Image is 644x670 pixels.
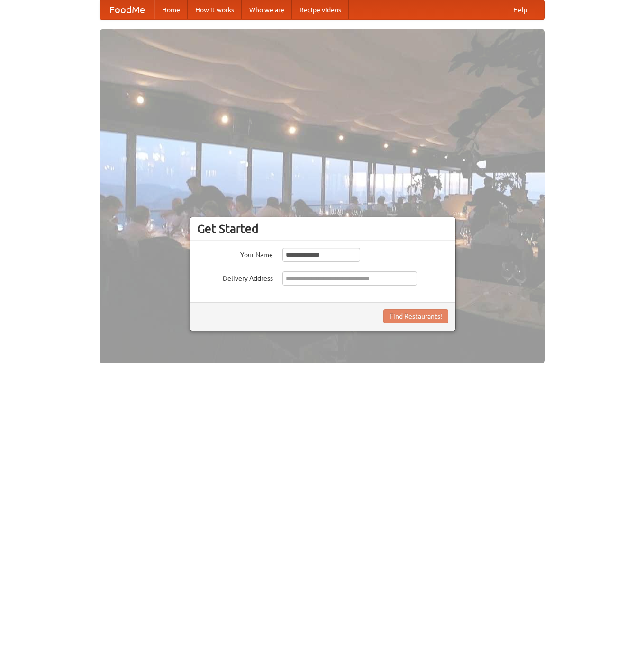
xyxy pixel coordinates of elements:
[506,0,535,19] a: Help
[188,0,242,19] a: How it works
[383,309,448,323] button: Find Restaurants!
[197,271,273,283] label: Delivery Address
[292,0,349,19] a: Recipe videos
[197,248,273,259] label: Your Name
[197,222,448,236] h3: Get Started
[242,0,292,19] a: Who we are
[154,0,188,19] a: Home
[100,0,154,19] a: FoodMe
